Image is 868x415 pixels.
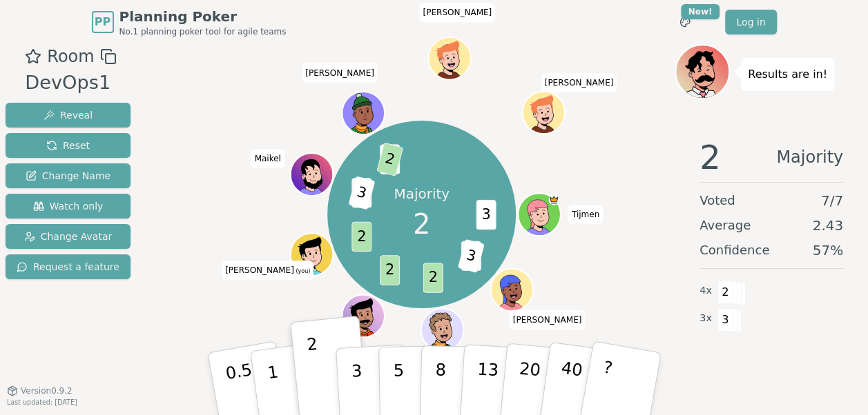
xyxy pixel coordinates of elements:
[813,241,843,260] span: 57 %
[26,169,110,183] span: Change Name
[17,260,119,274] span: Request a feature
[510,310,586,330] span: Click to change your name
[6,254,131,279] button: Request a feature
[541,73,617,92] span: Click to change your name
[21,385,73,396] span: Version 0.9.2
[376,142,403,176] span: 2
[24,230,113,243] span: Change Avatar
[294,268,311,274] span: (you)
[700,283,712,298] span: 4 x
[423,263,443,292] span: 2
[95,14,110,30] span: PP
[681,4,720,19] div: New!
[717,308,733,332] span: 3
[776,141,843,174] span: Majority
[700,311,712,326] span: 3 x
[6,133,131,158] button: Reset
[6,224,131,249] button: Change Avatar
[33,199,104,213] span: Watch only
[351,221,372,251] span: 2
[6,194,131,219] button: Watch only
[46,139,90,152] span: Reset
[302,63,378,83] span: Click to change your name
[380,255,400,285] span: 2
[717,281,733,304] span: 2
[44,108,93,122] span: Reveal
[251,149,284,168] span: Click to change your name
[419,3,495,22] span: Click to change your name
[119,26,287,37] span: No.1 planning poker tool for agile teams
[673,10,697,34] button: New!
[821,191,843,210] span: 7 / 7
[305,334,323,409] p: 2
[476,200,496,230] span: 3
[6,163,131,188] button: Change Name
[394,184,450,203] p: Majority
[222,261,314,280] span: Click to change your name
[457,239,484,272] span: 3
[568,205,603,224] span: Click to change your name
[92,7,287,37] a: PPPlanning PokerNo.1 planning poker tool for agile teams
[548,194,559,205] span: Tijmen is the host
[7,385,73,396] button: Version0.9.2
[348,176,375,210] span: 3
[47,44,94,69] span: Room
[812,216,843,235] span: 2.43
[700,241,769,260] span: Confidence
[291,234,331,274] button: Click to change your avatar
[25,69,116,97] div: DevOps1
[7,398,77,406] span: Last updated: [DATE]
[413,203,430,245] span: 2
[700,141,721,174] span: 2
[725,10,776,34] a: Log in
[700,191,735,210] span: Voted
[6,103,131,128] button: Reveal
[25,44,41,69] button: Add as favourite
[119,7,287,26] span: Planning Poker
[748,65,827,84] p: Results are in!
[700,216,751,235] span: Average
